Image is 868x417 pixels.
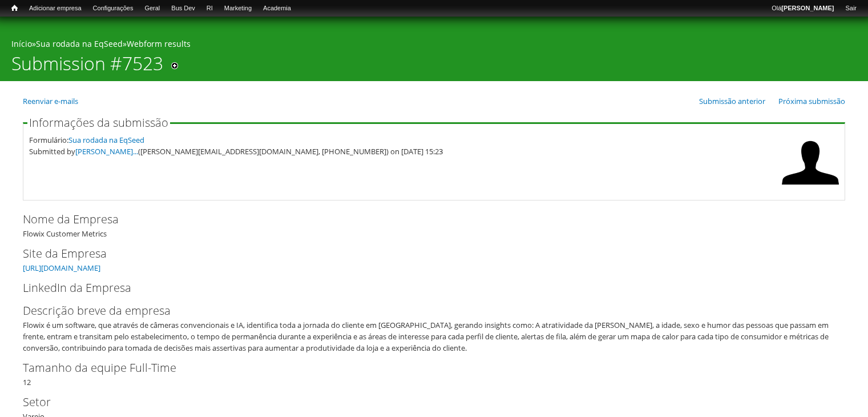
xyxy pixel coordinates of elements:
div: Flowix é um software, que através de câmeras convencionais e IA, identifica toda a jornada do cli... [23,319,838,354]
a: Sua rodada na EqSeed [36,38,123,49]
a: Configurações [87,3,139,14]
h1: Submission #7523 [11,53,163,81]
a: Olá[PERSON_NAME] [766,3,839,14]
a: RI [201,3,219,14]
div: Flowix Customer Metrics [23,211,845,239]
span: Início [11,4,18,12]
label: Descrição breve da empresa [23,302,826,319]
label: Tamanho da equipe Full-Time [23,359,826,376]
img: Foto de Marcelo Henrique Albuquerque Zucareli [782,134,839,191]
a: Webform results [127,38,191,49]
a: Sair [839,3,862,14]
a: Bus Dev [165,3,201,14]
div: Submitted by ([PERSON_NAME][EMAIL_ADDRESS][DOMAIN_NAME], [PHONE_NUMBER]) on [DATE] 15:23 [29,146,776,157]
a: Marketing [219,3,257,14]
label: Nome da Empresa [23,211,826,228]
a: Reenviar e-mails [23,96,78,106]
label: Site da Empresa [23,245,826,262]
a: Sua rodada na EqSeed [68,135,144,145]
label: Setor [23,394,826,411]
legend: Informações da submissão [27,117,170,129]
a: [URL][DOMAIN_NAME] [23,263,100,273]
a: Início [11,38,32,49]
a: [PERSON_NAME]... [75,146,138,157]
a: Geral [139,3,165,14]
a: Ver perfil do usuário. [782,183,839,194]
a: Submissão anterior [699,96,765,106]
strong: [PERSON_NAME] [781,5,834,11]
a: Academia [257,3,297,14]
div: » » [11,38,857,53]
div: Formulário: [29,134,776,146]
label: LinkedIn da Empresa [23,279,826,296]
a: Adicionar empresa [23,3,87,14]
a: Próxima submissão [778,96,845,106]
a: Início [6,3,23,14]
div: 12 [23,359,845,388]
